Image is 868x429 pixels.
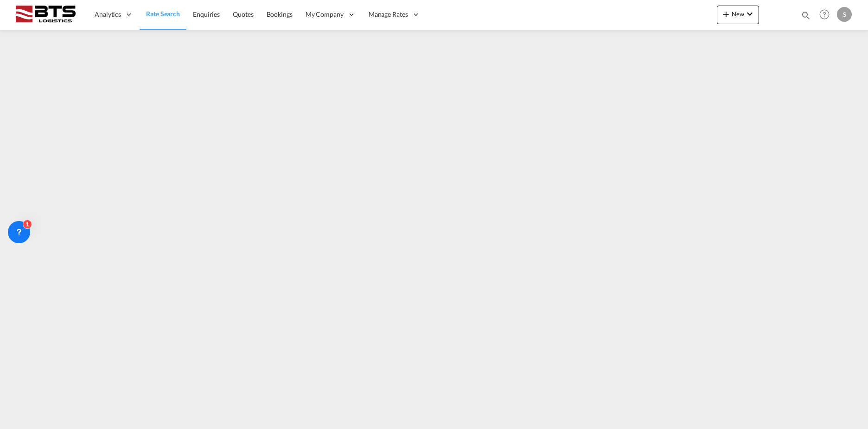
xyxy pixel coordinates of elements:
md-icon: icon-plus 400-fg [721,8,732,19]
img: cdcc71d0be7811ed9adfbf939d2aa0e8.png [14,4,77,25]
span: Enquiries [193,10,220,18]
span: Bookings [267,10,293,18]
span: Manage Rates [369,10,408,19]
div: S [837,7,852,22]
md-icon: icon-magnify [801,10,811,20]
button: icon-plus 400-fgNewicon-chevron-down [717,6,759,24]
span: Analytics [95,10,121,19]
span: New [721,10,755,18]
span: My Company [306,10,344,19]
span: Help [817,6,832,22]
md-icon: icon-chevron-down [744,8,755,19]
div: Help [817,6,837,23]
div: icon-magnify [801,10,811,24]
span: Rate Search [146,10,180,18]
span: Quotes [233,10,253,18]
